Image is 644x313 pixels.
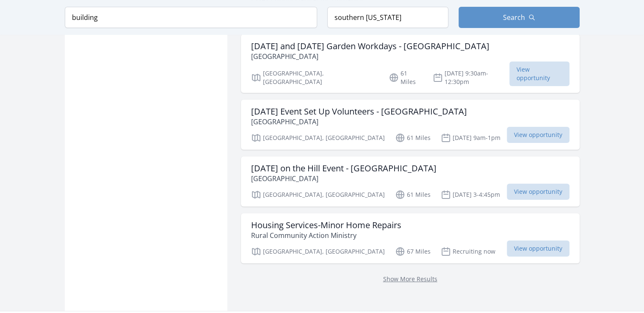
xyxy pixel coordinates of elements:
h3: [DATE] Event Set Up Volunteers - [GEOGRAPHIC_DATA] [251,106,467,117]
p: [GEOGRAPHIC_DATA], [GEOGRAPHIC_DATA] [251,246,385,257]
p: [DATE] 9:30am-12:30pm [433,69,509,86]
p: [GEOGRAPHIC_DATA], [GEOGRAPHIC_DATA] [251,133,385,143]
a: Housing Services-Minor Home Repairs Rural Community Action Ministry [GEOGRAPHIC_DATA], [GEOGRAPHI... [241,213,580,263]
p: Recruiting now [441,246,495,257]
p: [GEOGRAPHIC_DATA], [GEOGRAPHIC_DATA] [251,69,379,86]
p: [GEOGRAPHIC_DATA] [251,117,467,127]
p: [GEOGRAPHIC_DATA] [251,51,489,61]
p: [DATE] 9am-1pm [441,133,500,143]
a: [DATE] Event Set Up Volunteers - [GEOGRAPHIC_DATA] [GEOGRAPHIC_DATA] [GEOGRAPHIC_DATA], [GEOGRAPH... [241,100,580,150]
span: View opportunity [509,61,569,86]
input: Location [327,7,448,28]
input: Keyword [65,7,317,28]
p: [GEOGRAPHIC_DATA] [251,173,437,184]
span: View opportunity [507,240,569,257]
span: View opportunity [507,184,569,200]
h3: [DATE] and [DATE] Garden Workdays - [GEOGRAPHIC_DATA] [251,41,489,51]
a: [DATE] and [DATE] Garden Workdays - [GEOGRAPHIC_DATA] [GEOGRAPHIC_DATA] [GEOGRAPHIC_DATA], [GEOGR... [241,34,580,93]
span: Search [503,12,525,22]
h3: [DATE] on the Hill Event - [GEOGRAPHIC_DATA] [251,163,437,173]
p: [DATE] 3-4:45pm [441,190,500,200]
a: [DATE] on the Hill Event - [GEOGRAPHIC_DATA] [GEOGRAPHIC_DATA] [GEOGRAPHIC_DATA], [GEOGRAPHIC_DAT... [241,156,580,207]
p: 61 Miles [395,190,431,200]
span: View opportunity [507,127,569,143]
p: 61 Miles [389,69,423,86]
h3: Housing Services-Minor Home Repairs [251,220,401,230]
a: Show More Results [383,275,437,283]
p: 61 Miles [395,133,431,143]
button: Search [459,7,580,28]
p: [GEOGRAPHIC_DATA], [GEOGRAPHIC_DATA] [251,190,385,200]
p: Rural Community Action Ministry [251,230,401,240]
p: 67 Miles [395,246,431,257]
